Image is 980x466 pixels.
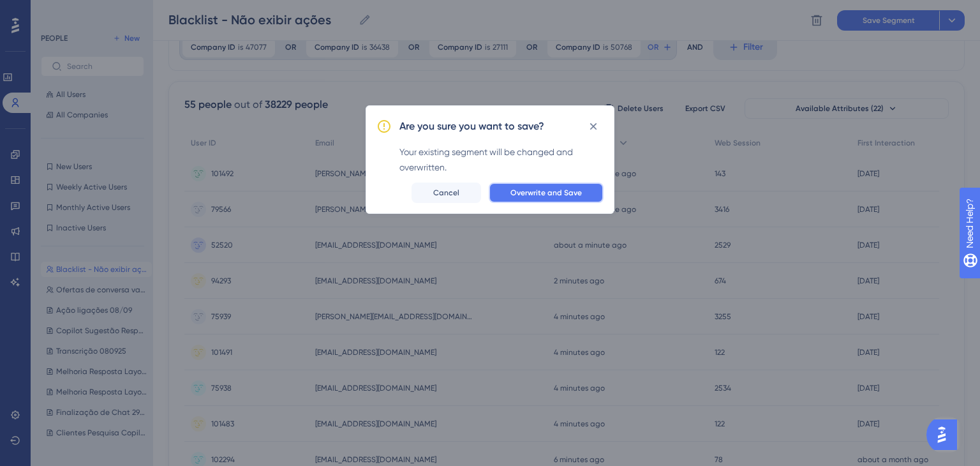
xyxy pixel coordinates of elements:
[510,188,582,198] span: Overwrite and Save
[399,119,544,134] h2: Are you sure you want to save?
[433,188,459,198] span: Cancel
[30,3,80,19] span: Need Help?
[926,416,965,454] iframe: UserGuiding AI Assistant Launcher
[399,144,604,175] div: Your existing segment will be changed and overwritten.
